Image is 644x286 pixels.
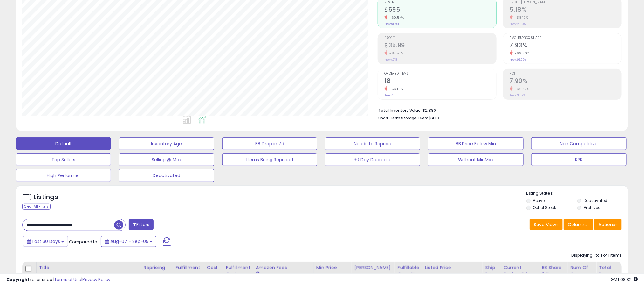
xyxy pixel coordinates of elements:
[599,264,622,278] div: Total Rev.
[39,264,138,271] div: Title
[531,137,627,150] button: Non Competitive
[379,115,428,121] b: Short Term Storage Fees:
[144,264,170,271] div: Repricing
[226,264,250,278] div: Fulfillment Cost
[101,236,156,247] button: Aug-07 - Sep-05
[510,36,621,40] span: Avg. Buybox Share
[571,253,622,259] div: Displaying 1 to 1 of 1 items
[325,153,420,166] button: 30 Day Decrease
[6,276,30,282] strong: Copyright
[510,42,621,50] h2: 7.93%
[510,93,525,97] small: Prev: 21.02%
[510,77,621,86] h2: 7.90%
[485,264,498,278] div: Ship Price
[316,264,349,271] div: Min Price
[32,238,60,245] span: Last 30 Days
[564,219,593,230] button: Columns
[385,93,394,97] small: Prev: 41
[34,193,58,202] h5: Listings
[584,205,601,210] label: Archived
[379,106,617,114] li: $2,380
[385,58,397,61] small: Prev: $218
[387,87,403,91] small: -56.10%
[429,115,439,121] span: $4.10
[387,15,404,20] small: -60.54%
[533,205,556,210] label: Out of Stock
[530,219,563,230] button: Save View
[22,204,51,210] div: Clear All Filters
[82,276,110,282] a: Privacy Policy
[542,264,565,278] div: BB Share 24h.
[428,153,523,166] button: Without MinMax
[16,153,111,166] button: Top Sellers
[568,221,588,228] span: Columns
[526,190,628,197] p: Listing States:
[69,239,98,245] span: Compared to:
[584,198,607,203] label: Deactivated
[379,108,422,113] b: Total Inventory Value:
[428,137,523,150] button: BB Price Below Min
[385,6,496,15] h2: $695
[385,77,496,86] h2: 18
[54,276,81,282] a: Terms of Use
[119,153,214,166] button: Selling @ Max
[325,137,420,150] button: Needs to Reprice
[425,264,480,271] div: Listed Price
[510,6,621,15] h2: 5.18%
[222,153,317,166] button: Items Being Repriced
[594,219,622,230] button: Actions
[398,264,420,278] div: Fulfillable Quantity
[16,137,111,150] button: Default
[570,264,593,278] div: Num of Comp.
[387,51,404,56] small: -83.50%
[119,137,214,150] button: Inventory Age
[531,153,627,166] button: RPR
[513,15,529,20] small: -58.19%
[354,264,392,271] div: [PERSON_NAME]
[513,51,530,56] small: -69.50%
[385,72,496,75] span: Ordered Items
[207,264,221,271] div: Cost
[385,22,399,26] small: Prev: $1,761
[510,58,527,61] small: Prev: 26.00%
[16,169,111,182] button: High Performer
[119,169,214,182] button: Deactivated
[129,219,154,230] button: Filters
[6,277,110,283] div: seller snap | |
[510,22,526,26] small: Prev: 12.39%
[176,264,202,271] div: Fulfillment
[513,87,530,91] small: -62.42%
[533,198,545,203] label: Active
[385,1,496,4] span: Revenue
[23,236,68,247] button: Last 30 Days
[510,1,621,4] span: Profit [PERSON_NAME]
[385,42,496,50] h2: $35.99
[510,72,621,75] span: ROI
[504,264,536,278] div: Current Buybox Price
[222,137,317,150] button: BB Drop in 7d
[256,264,311,271] div: Amazon Fees
[611,276,638,282] span: 2025-10-6 08:32 GMT
[385,36,496,40] span: Profit
[110,238,148,245] span: Aug-07 - Sep-05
